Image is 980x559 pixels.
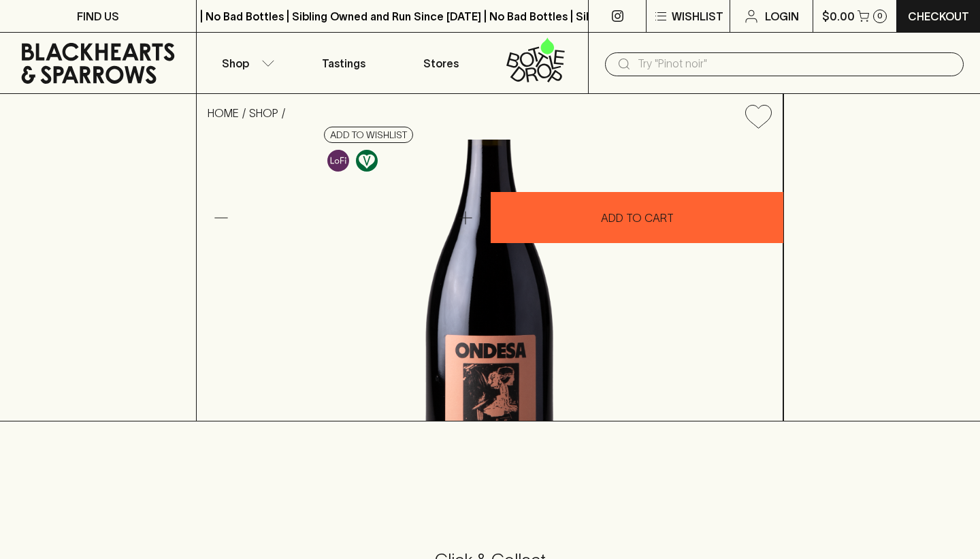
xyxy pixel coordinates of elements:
[740,99,777,134] button: Add to wishlist
[601,210,674,226] p: ADD TO CART
[77,8,119,25] p: FIND US
[197,33,295,93] button: Shop
[356,150,378,172] img: Vegan
[327,150,349,172] img: Lo-Fi
[638,53,953,75] input: Try "Pinot noir"
[822,8,855,25] p: $0.00
[324,127,413,143] button: Add to wishlist
[393,33,491,93] a: Stores
[908,8,969,25] p: Checkout
[672,8,723,25] p: Wishlist
[222,55,249,71] p: Shop
[249,107,278,119] a: SHOP
[295,33,393,93] a: Tastings
[765,8,799,25] p: Login
[208,107,239,119] a: HOME
[491,192,783,243] button: ADD TO CART
[877,12,883,20] p: 0
[353,146,381,175] a: Made without the use of any animal products.
[423,55,459,71] p: Stores
[324,146,353,175] a: Some may call it natural, others minimum intervention, either way, it’s hands off & maybe even a ...
[197,140,783,421] img: 41399.png
[322,55,365,71] p: Tastings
